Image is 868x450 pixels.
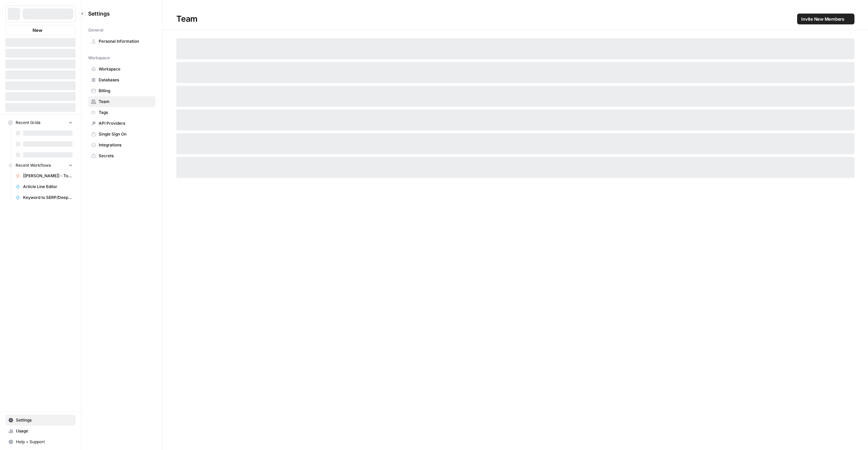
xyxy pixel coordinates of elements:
[13,181,76,192] a: Article Line Editor
[88,64,156,75] a: Workspace
[99,120,153,126] span: API Providers
[88,27,103,33] span: General
[99,142,153,148] span: Integrations
[5,25,76,35] button: New
[88,129,156,140] a: Single Sign On
[801,16,844,22] span: Invite New Members
[88,118,156,129] a: API Providers
[797,14,854,24] button: Invite New Members
[99,99,153,105] span: Team
[16,120,40,126] span: Recent Grids
[88,85,156,96] a: Billing
[23,184,73,190] span: Article Line Editor
[13,192,76,203] a: Keyword to SERP/Deep Research
[163,14,868,24] div: Team
[5,160,76,170] button: Recent Workflows
[99,38,153,44] span: Personal Information
[99,88,153,94] span: Billing
[99,109,153,116] span: Tags
[99,66,153,72] span: Workspace
[16,417,73,423] span: Settings
[5,436,76,447] button: Help + Support
[88,107,156,118] a: Tags
[5,415,76,426] a: Settings
[99,77,153,83] span: Databases
[88,140,156,150] a: Integrations
[88,55,110,61] span: Workspace
[5,426,76,436] a: Usage
[99,153,153,159] span: Secrets
[88,9,110,18] span: Settings
[16,162,51,168] span: Recent Workflows
[5,118,76,128] button: Recent Grids
[16,428,73,434] span: Usage
[88,150,156,161] a: Secrets
[88,36,156,47] a: Personal Information
[16,439,73,445] span: Help + Support
[99,131,153,137] span: Single Sign On
[23,173,73,179] span: [[PERSON_NAME]] - Tools & Features Pages Refreshe - [MAIN WORKFLOW]
[88,75,156,85] a: Databases
[13,170,76,181] a: [[PERSON_NAME]] - Tools & Features Pages Refreshe - [MAIN WORKFLOW]
[88,96,156,107] a: Team
[23,195,73,201] span: Keyword to SERP/Deep Research
[33,27,42,34] span: New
